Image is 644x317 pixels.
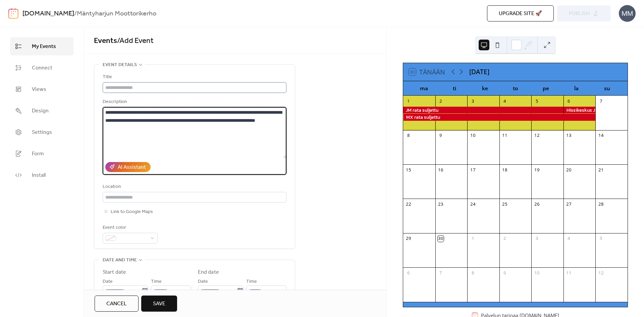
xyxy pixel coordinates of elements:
div: 4 [502,98,508,104]
div: 17 [470,167,476,173]
div: MM [619,5,636,22]
div: 25 [502,201,508,207]
div: la [561,81,592,96]
div: 9 [502,270,508,276]
div: 6 [406,270,412,276]
div: 13 [566,133,572,139]
div: 8 [470,270,476,276]
div: 11 [566,270,572,276]
img: logo [8,8,18,19]
a: Settings [10,123,73,141]
div: Location [103,183,285,191]
div: 15 [406,167,412,173]
button: AI Assistant [105,162,151,172]
span: Date [103,278,113,286]
div: 7 [438,270,444,276]
div: 10 [470,133,476,139]
div: JM rata suljettu [403,107,563,113]
div: 21 [598,167,604,173]
div: 10 [534,270,540,276]
span: Install [32,171,46,179]
button: Cancel [95,296,139,312]
div: 18 [502,167,508,173]
div: Title [103,73,285,81]
div: 16 [438,167,444,173]
span: / Add Event [117,34,154,48]
div: Description [103,98,285,106]
div: 30 [438,235,444,242]
span: Connect [32,64,52,72]
div: 1 [406,98,412,104]
div: ke [470,81,500,96]
div: 24 [470,201,476,207]
button: Upgrade site 🚀 [487,5,554,21]
span: Link to Google Maps [111,208,153,216]
div: 27 [566,201,572,207]
div: 19 [534,167,540,173]
a: Form [10,145,73,163]
div: 12 [598,270,604,276]
div: to [500,81,531,96]
span: Time [151,278,162,286]
div: AI Assistant [118,163,146,171]
div: 3 [470,98,476,104]
span: Form [32,150,44,158]
span: Views [32,86,46,94]
span: Save [153,300,165,308]
div: 9 [438,133,444,139]
a: Install [10,166,73,184]
div: Event color [103,224,156,232]
div: 20 [566,167,572,173]
div: su [592,81,622,96]
div: 8 [406,133,412,139]
div: ma [409,81,439,96]
span: Date and time [103,256,137,264]
div: MX rata suljettu [403,114,595,120]
div: [DATE] [469,67,489,77]
div: ti [439,81,470,96]
div: 22 [406,201,412,207]
a: Events [94,34,117,48]
span: My Events [32,43,56,51]
div: Hissikeskus JM [563,107,596,113]
div: 26 [534,201,540,207]
div: 2 [438,98,444,104]
div: 29 [406,235,412,242]
div: 5 [534,98,540,104]
div: 11 [502,133,508,139]
div: 4 [566,235,572,242]
span: Event details [103,61,137,69]
span: Upgrade site 🚀 [499,10,542,18]
div: 6 [566,98,572,104]
b: Mäntyharjun Moottorikerho [77,7,156,20]
b: / [74,7,77,20]
div: 1 [470,235,476,242]
span: Settings [32,128,52,137]
span: Date [198,278,208,286]
span: Cancel [106,300,127,308]
a: [DOMAIN_NAME] [22,7,74,20]
span: Time [246,278,257,286]
a: Views [10,80,73,98]
a: Connect [10,59,73,77]
div: Start date [103,268,126,276]
div: 3 [534,235,540,242]
div: 14 [598,133,604,139]
a: Design [10,102,73,120]
div: pe [531,81,561,96]
div: 5 [598,235,604,242]
a: My Events [10,37,73,55]
div: 23 [438,201,444,207]
div: 28 [598,201,604,207]
div: 12 [534,133,540,139]
div: 2 [502,235,508,242]
span: Design [32,107,49,115]
div: 7 [598,98,604,104]
div: End date [198,268,219,276]
button: Save [141,296,177,312]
